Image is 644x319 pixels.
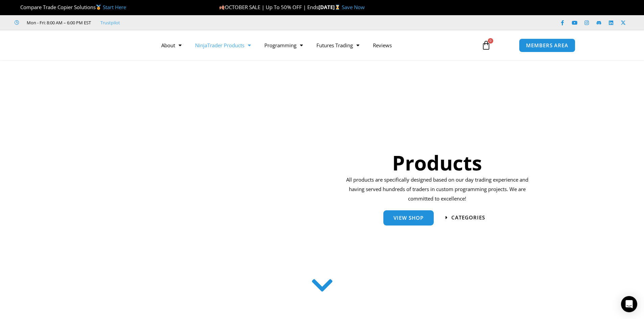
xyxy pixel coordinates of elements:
[621,296,637,312] div: Open Intercom Messenger
[219,4,318,10] span: OCTOBER SALE | Up To 50% OFF | Ends
[154,37,474,53] nav: Menu
[335,5,340,10] img: ⌛
[69,33,141,57] img: LogoAI | Affordable Indicators – NinjaTrader
[318,4,342,10] strong: [DATE]
[383,210,434,225] a: View Shop
[219,5,224,10] img: 🍂
[446,215,485,220] a: categories
[188,37,258,53] a: NinjaTrader Products
[25,19,91,27] span: Mon - Fri: 8:00 AM – 6:00 PM EST
[128,94,307,265] img: ProductsSection scaled | Affordable Indicators – NinjaTrader
[393,215,424,220] span: View Shop
[310,37,366,53] a: Futures Trading
[519,38,575,52] a: MEMBERS AREA
[258,37,310,53] a: Programming
[154,37,188,53] a: About
[342,4,365,10] a: Save Now
[526,43,568,48] span: MEMBERS AREA
[15,5,20,10] img: 🏆
[344,175,531,204] p: All products are specifically designed based on our day trading experience and having served hund...
[100,19,120,27] a: Trustpilot
[471,35,501,55] a: 0
[15,4,126,10] span: Compare Trade Copier Solutions
[103,4,126,10] a: Start Here
[96,5,101,10] img: 🥇
[366,37,399,53] a: Reviews
[344,149,531,177] h1: Products
[488,38,493,44] span: 0
[451,215,485,220] span: categories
